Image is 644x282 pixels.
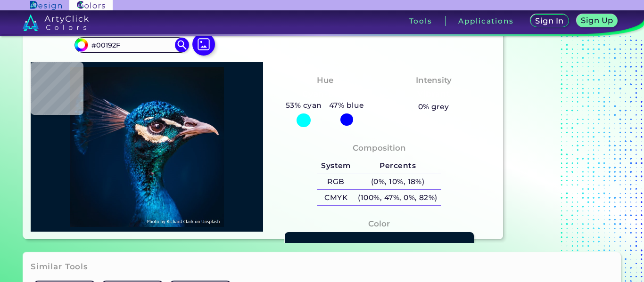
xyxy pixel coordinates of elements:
[175,38,189,52] img: icon search
[23,14,89,31] img: logo_artyclick_colors_white.svg
[325,99,368,112] h5: 47% blue
[88,39,176,51] input: type color..
[317,158,354,174] h5: System
[532,15,567,27] a: Sign In
[418,101,449,113] h5: 0% grey
[35,67,258,227] img: img_pavlin.jpg
[507,6,625,243] iframe: Advertisement
[355,190,441,205] h5: (100%, 47%, 0%, 82%)
[413,89,454,100] h3: Vibrant
[317,73,333,87] h4: Hue
[416,73,452,87] h4: Intensity
[582,17,611,24] h5: Sign Up
[317,174,354,190] h5: RGB
[31,261,88,273] h3: Similar Tools
[282,99,325,112] h5: 53% cyan
[355,158,441,174] h5: Percents
[317,190,354,205] h5: CMYK
[578,15,616,27] a: Sign Up
[353,141,406,155] h4: Composition
[192,33,215,56] img: icon picture
[537,17,562,24] h5: Sign In
[30,1,62,10] img: ArtyClick Design logo
[298,89,352,100] h3: Cyan-Blue
[409,17,432,24] h3: Tools
[458,17,513,24] h3: Applications
[355,174,441,190] h5: (0%, 10%, 18%)
[368,217,390,231] h4: Color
